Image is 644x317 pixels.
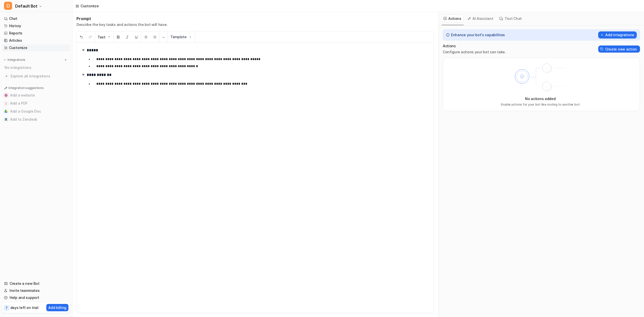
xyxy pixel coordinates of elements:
[443,43,506,49] p: Actions
[11,72,68,80] span: Explore all integrations
[81,72,86,77] img: expand-arrow.svg
[5,118,8,121] img: Add to Zendesk
[2,37,70,44] a: Articles
[64,58,67,62] img: menu_add.svg
[2,91,70,99] button: Add a websiteAdd a website
[168,31,195,42] button: Template
[8,58,25,62] p: Integrations
[5,110,8,113] img: Add a Google Doc
[4,2,12,10] span: D
[188,35,192,39] img: Template
[2,294,70,301] a: Help and support
[76,16,168,21] h1: Prompt
[598,46,640,53] button: Create new action
[81,48,86,53] img: expand-arrow.svg
[79,35,83,39] img: Undo
[48,305,66,310] p: Add billing
[80,3,99,9] div: Customize
[144,35,148,39] img: Unordered List
[451,32,505,37] p: Enhance your bot's capabilities
[2,99,70,107] button: Add a PDFAdd a PDF
[2,22,70,29] a: History
[141,32,150,42] button: Unordered List
[2,73,70,80] a: Explore all integrations
[5,94,8,97] img: Add a website
[600,47,604,51] img: Create action
[525,96,556,101] p: No actions added
[46,304,68,311] button: Add billing
[3,58,7,62] img: expand menu
[466,15,496,22] button: AI Assistant
[4,74,9,79] img: explore all integrations
[497,15,524,22] button: Test Chat
[2,15,70,22] a: Chat
[159,32,168,42] button: ─
[443,50,506,55] p: Configure actions your bot can take.
[2,57,27,62] button: Integrations
[15,3,37,10] span: Default Bot
[132,32,141,42] button: Underline
[442,15,464,22] button: Actions
[123,32,132,42] button: Italic
[3,63,70,72] div: No integrations
[95,32,113,42] button: Text
[107,35,111,39] img: Dropdown Down Arrow
[2,107,70,115] button: Add a Google DocAdd a Google Doc
[116,35,120,39] img: Bold
[10,305,38,310] p: days left on trial
[598,31,637,38] button: Add integrations
[125,35,129,39] img: Italic
[2,115,70,123] button: Add to ZendeskAdd to Zendesk
[153,35,157,39] img: Ordered List
[501,102,580,107] p: Enable actions for your bot like routing to another bot
[77,32,86,42] button: Undo
[2,280,70,287] a: Create a new Bot
[2,30,70,37] a: Reports
[88,35,92,39] img: Redo
[2,44,70,51] a: Customize
[9,86,44,90] p: Integration suggestions
[2,287,70,294] a: Invite teammates
[6,306,8,310] p: 7
[114,32,123,42] button: Bold
[5,102,8,105] img: Add a PDF
[76,22,168,27] p: Describe the key tasks and actions the bot will have.
[150,32,159,42] button: Ordered List
[86,32,95,42] button: Redo
[134,35,138,39] img: Underline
